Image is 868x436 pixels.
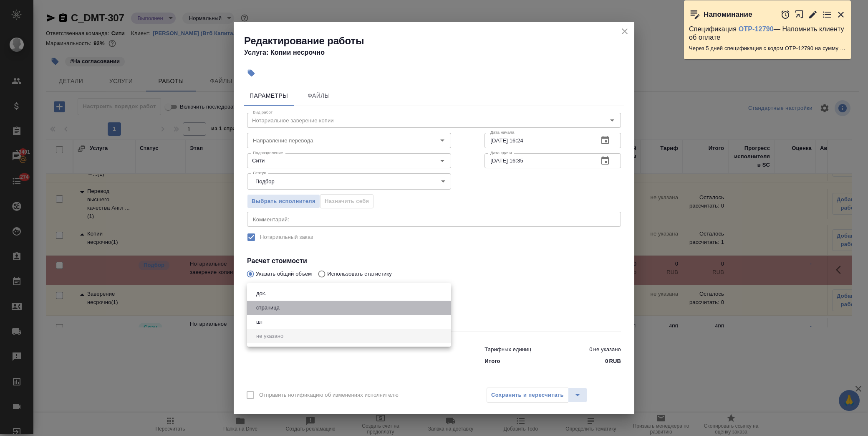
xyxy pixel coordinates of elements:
p: Напоминание [704,10,752,19]
button: Отложить [780,10,790,20]
a: OTP-12790 [739,25,774,33]
button: шт [254,317,265,327]
button: Закрыть [836,10,846,20]
p: Спецификация — Напомнить клиенту об оплате [689,25,846,42]
button: не указано [254,332,286,341]
button: док. [254,289,269,298]
button: Перейти в todo [822,10,832,20]
button: Открыть в новой вкладке [795,5,804,23]
p: Через 5 дней спецификация с кодом OTP-12790 на сумму 359496 RUB будет просрочена [689,44,846,53]
button: страница [254,303,282,312]
button: Редактировать [808,10,818,20]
